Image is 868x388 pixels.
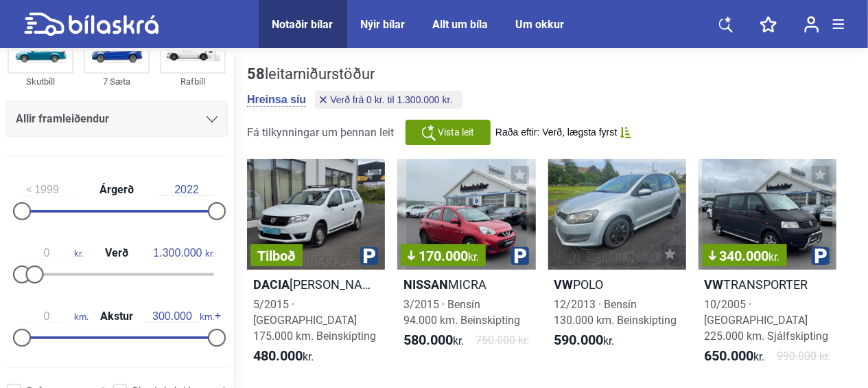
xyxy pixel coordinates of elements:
h2: POLO [548,277,686,292]
b: VW [554,277,574,292]
span: kr. [769,250,780,263]
span: 10/2005 · [GEOGRAPHIC_DATA] 225.000 km. Sjálfskipting [705,298,829,343]
div: Skutbíll [8,74,73,89]
h2: MICRA [397,277,535,292]
span: kr. [705,348,765,365]
span: kr. [554,332,615,349]
span: km. [145,310,214,323]
a: VWPOLO12/2013 · Bensín130.000 km. Beinskipting590.000kr. [548,159,686,377]
a: Nýir bílar [361,18,406,31]
span: km. [19,310,89,323]
span: kr. [253,348,314,365]
span: 340.000 [709,249,780,263]
div: leitarniðurstöður [247,65,466,83]
h2: TRANSPORTER [699,277,836,292]
span: Verð [102,248,132,259]
div: 7 Sæta [84,74,150,89]
span: Verð frá 0 kr. til 1.300.000 kr. [330,95,452,105]
img: user-login.svg [804,16,819,33]
span: Tilboð [257,249,296,263]
b: Nissan [403,277,448,292]
b: 650.000 [705,347,754,364]
span: 170.000 [408,249,479,263]
img: parking.png [360,247,378,265]
button: Verð frá 0 kr. til 1.300.000 kr. [315,91,462,109]
span: Fá tilkynningar um þennan leit [247,126,394,139]
span: Allir framleiðendur [16,109,109,129]
a: Notaðir bílar [272,18,333,31]
span: Raða eftir: Verð, lægsta fyrst [495,127,617,138]
a: Allt um bíla [433,18,489,31]
span: kr. [150,247,214,259]
b: 580.000 [403,332,453,348]
span: kr. [468,250,479,263]
img: parking.png [812,247,830,265]
span: 750.000 kr. [476,332,530,349]
a: TilboðDacia[PERSON_NAME]5/2015 · [GEOGRAPHIC_DATA]175.000 km. Beinskipting480.000kr. [247,159,385,377]
button: Raða eftir: Verð, lægsta fyrst [495,127,631,138]
span: 12/2013 · Bensín 130.000 km. Beinskipting [554,298,677,327]
div: Rafbíll [160,74,226,89]
b: 480.000 [253,347,303,364]
span: 3/2015 · Bensín 94.000 km. Beinskipting [403,298,520,327]
a: 340.000kr.VWTRANSPORTER10/2005 · [GEOGRAPHIC_DATA]225.000 km. Sjálfskipting650.000kr.990.000 kr. [699,159,836,377]
button: Hreinsa síu [247,93,306,107]
span: kr. [403,332,464,349]
span: 990.000 kr. [777,348,830,365]
b: VW [705,277,724,292]
b: 590.000 [554,332,604,348]
img: parking.png [511,247,529,265]
span: Akstur [97,311,137,322]
h2: [PERSON_NAME] [247,277,385,292]
b: 58 [247,65,265,83]
span: kr. [19,247,83,259]
span: Vista leit [438,125,475,140]
span: 5/2015 · [GEOGRAPHIC_DATA] 175.000 km. Beinskipting [253,298,376,343]
span: Árgerð [96,184,137,195]
a: 170.000kr.NissanMICRA3/2015 · Bensín94.000 km. Beinskipting580.000kr.750.000 kr. [397,159,535,377]
a: Um okkur [516,18,565,31]
b: Dacia [253,277,290,292]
